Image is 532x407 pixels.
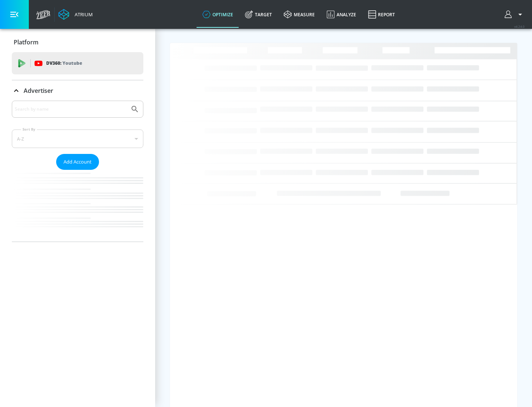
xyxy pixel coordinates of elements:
div: Atrium [72,11,93,18]
a: optimize [197,1,239,28]
a: Analyze [321,1,362,28]
a: Atrium [58,9,93,20]
button: Add Account [56,154,99,170]
p: Youtube [62,59,82,67]
nav: list of Advertiser [12,170,143,242]
span: Add Account [64,158,92,166]
input: Search by name [15,104,127,114]
div: Advertiser [12,101,143,242]
div: A-Z [12,129,143,148]
p: Platform [14,38,38,46]
a: Report [362,1,401,28]
div: DV360: Youtube [12,52,143,74]
div: Platform [12,32,143,53]
label: Sort By [21,127,37,132]
a: Target [239,1,278,28]
p: DV360: [46,59,82,67]
div: Advertiser [12,80,143,101]
a: measure [278,1,321,28]
span: v 4.24.0 [514,24,525,28]
p: Advertiser [24,87,53,95]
